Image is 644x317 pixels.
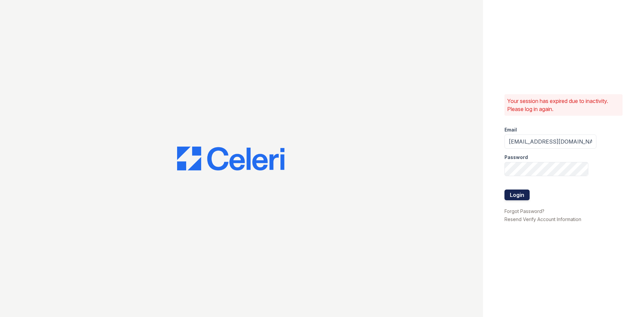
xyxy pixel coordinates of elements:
[504,208,544,214] a: Forgot Password?
[504,154,528,161] label: Password
[504,190,530,200] button: Login
[507,97,620,113] p: Your session has expired due to inactivity. Please log in again.
[504,126,517,133] label: Email
[177,147,284,171] img: CE_Logo_Blue-a8612792a0a2168367f1c8372b55b34899dd931a85d93a1a3d3e32e68fde9ad4.png
[504,216,581,222] a: Resend Verify Account Information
